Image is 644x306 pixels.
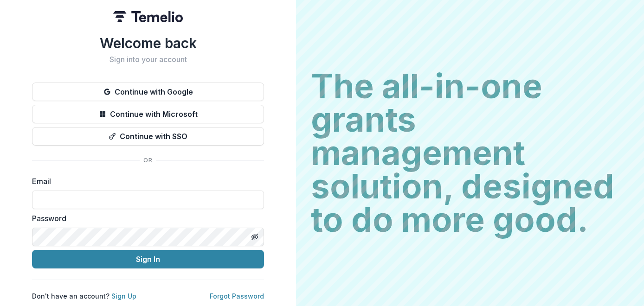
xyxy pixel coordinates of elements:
button: Continue with SSO [32,127,264,146]
a: Forgot Password [210,292,264,300]
p: Don't have an account? [32,291,136,301]
button: Continue with Microsoft [32,105,264,123]
img: Temelio [113,11,183,22]
button: Toggle password visibility [247,229,262,244]
button: Sign In [32,250,264,268]
label: Password [32,213,258,224]
h2: Sign into your account [32,55,264,64]
button: Continue with Google [32,83,264,101]
a: Sign Up [111,292,136,300]
h1: Welcome back [32,35,264,51]
label: Email [32,176,258,187]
